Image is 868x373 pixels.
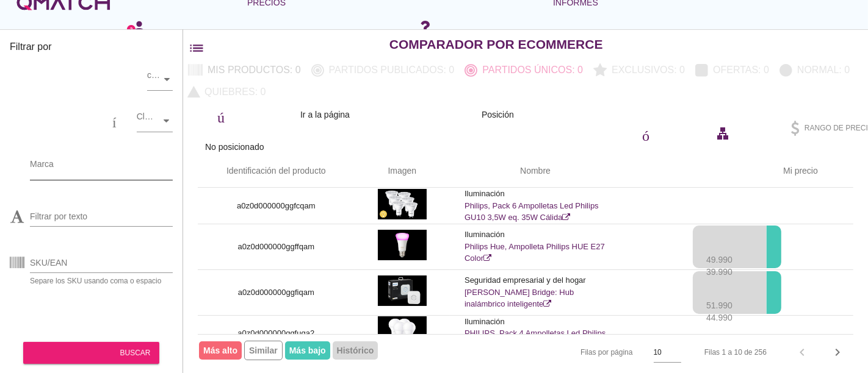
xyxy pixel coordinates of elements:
[203,346,237,355] font: Más alto
[706,313,732,322] font: 44.990
[238,242,315,251] font: a0z0d000000ggffqam
[465,329,606,350] font: PHILIPS, Pack 4 Ampolletas Led Philips BOMBILLA 9.5W eq. 70W Cálida
[696,243,826,252] font: adjuntar dinero
[39,157,292,171] font: flecha desplegable
[362,108,479,123] font: filtro_1
[249,346,278,355] font: Similar
[127,25,136,34] a: 2
[520,165,551,175] font: Nombre
[10,113,131,127] font: categoría
[160,20,413,34] font: flecha desplegable
[706,267,732,277] font: 39.990
[465,189,505,198] font: Iluminación
[388,165,416,175] font: Imagen
[237,201,316,210] font: a0z0d000000ggfcqam
[289,346,326,355] font: Más bajo
[120,349,151,357] font: buscar
[706,255,732,265] font: 49.990
[482,110,514,119] font: Posición
[378,189,427,219] img: a0z0d000000ggfcqam_190.jpg
[783,165,818,175] font: Mi precio
[696,301,826,310] font: adjuntar dinero
[32,346,120,360] font: buscar
[830,345,845,360] font: chevron_right
[30,277,161,285] font: Separe los SKU usando coma o espacio
[130,26,133,32] text: 2
[205,142,264,152] font: No posicionado
[465,201,599,222] font: Philips, Pack 6 Ampolletas Led Philips GU10 3,5W eq. 35W Cálida
[621,154,853,188] th: Mi precio: Sin ordenar. Activar para ordenar ascendentemente.
[226,165,326,175] font: Identificación del producto
[238,288,314,297] font: a0z0d000000ggfiqam
[482,65,583,75] font: Partidos únicos: 0
[826,341,848,363] button: Página siguiente
[465,288,574,309] font: [PERSON_NAME] Bridge: Hub inalámbrico inteligente
[17,19,120,34] font: canjear
[460,59,588,81] button: Partidos únicos: 0
[378,230,427,260] img: a0z0d000000ggffqam_190.jpg
[378,275,427,306] img: a0z0d000000ggfiqam_190.jpg
[203,126,759,141] font: contorno de casilla de verificación en blanco
[465,230,505,239] font: Iluminación
[10,71,142,86] font: almacenar
[696,289,760,298] font: detener
[696,255,826,265] font: adjuntar dinero
[389,37,603,51] font: Comparador por eCommerce
[188,40,385,57] font: lista de filtros
[450,154,621,188] th: Nombre: No ordenado.
[696,289,826,298] font: adjuntar dinero
[378,316,427,347] img: a0z0d000000ggfuqa2_190.jpg
[237,329,314,338] font: a0z0d000000ggfuqa2
[131,18,165,35] font: persona
[355,154,450,188] th: Imagen: No ordenada.
[198,154,355,188] th: Id de producto: No ordenado.
[696,243,760,252] font: detener
[10,41,51,52] font: Filtrar por
[706,300,732,310] font: 51.990
[465,275,586,285] font: Seguridad empresarial y del hogar
[23,342,159,364] button: buscar
[203,108,298,123] font: público
[337,346,374,355] font: Histórico
[548,345,800,360] font: flecha desplegable
[465,242,605,263] font: Philips Hue, Ampolleta Philips HUE E27 Color
[300,110,350,119] font: Ir a la página
[465,317,505,326] font: Iluminación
